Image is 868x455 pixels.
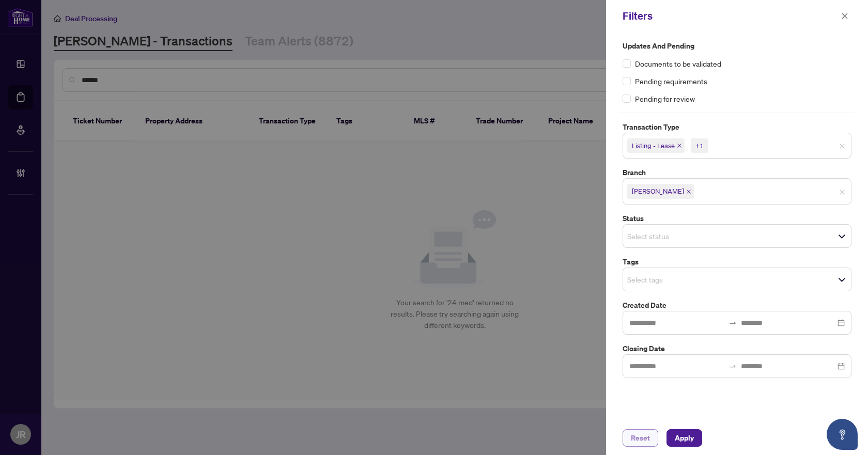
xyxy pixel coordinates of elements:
[827,419,858,450] button: Open asap
[677,143,682,148] span: close
[729,319,737,327] span: swap-right
[675,430,694,446] span: Apply
[623,343,851,354] label: Closing Date
[695,140,704,151] div: +1
[686,189,691,194] span: close
[632,140,675,151] span: Listing - Lease
[623,8,838,24] div: Filters
[841,12,848,20] span: close
[623,40,851,52] label: Updates and Pending
[623,121,851,133] label: Transaction Type
[623,213,851,224] label: Status
[627,138,685,153] span: Listing - Lease
[667,429,702,447] button: Apply
[623,256,851,268] label: Tags
[632,186,684,196] span: [PERSON_NAME]
[729,319,737,327] span: to
[623,300,851,311] label: Created Date
[839,189,845,195] span: close
[635,75,707,87] span: Pending requirements
[839,143,845,149] span: close
[623,167,851,178] label: Branch
[635,93,695,104] span: Pending for review
[623,429,658,447] button: Reset
[627,184,694,198] span: Vaughan
[635,58,721,69] span: Documents to be validated
[631,430,650,446] span: Reset
[729,362,737,370] span: swap-right
[729,362,737,370] span: to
